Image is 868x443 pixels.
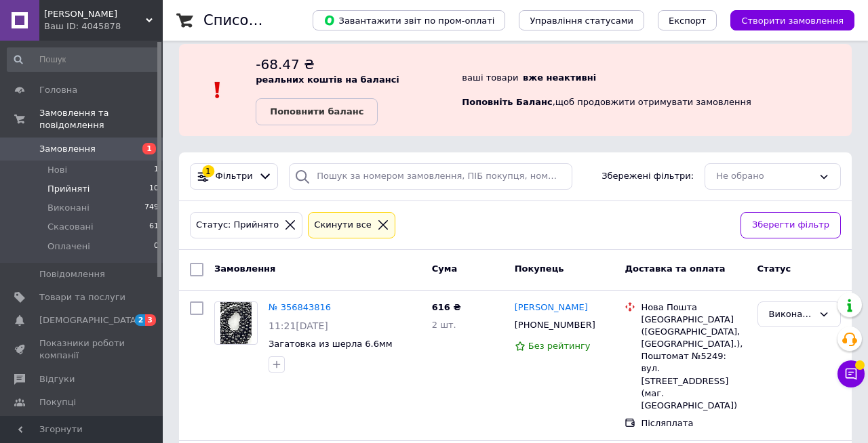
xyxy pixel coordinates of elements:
div: Статус: Прийнято [193,218,281,232]
a: Створити замовлення [717,15,854,25]
span: Статус [757,263,791,274]
input: Пошук за номером замовлення, ПІБ покупця, номером телефону, Email, номером накладної [289,163,572,190]
span: Виконані [47,202,90,214]
span: Експорт [669,16,707,26]
b: Поповніть Баланс [462,97,552,107]
b: реальних коштів на балансі [256,75,399,85]
span: Фільтри [216,170,253,183]
span: 10 [149,183,159,195]
span: Скасовані [47,221,94,233]
a: № 356843816 [269,302,331,312]
div: Післяплата [641,417,746,429]
img: Фото товару [220,302,252,344]
span: Покупці [39,396,76,408]
input: Пошук [7,47,160,72]
button: Зберегти фільтр [741,212,841,238]
span: Повідомлення [39,268,105,280]
span: 2 [135,314,146,326]
span: Замовлення [214,263,275,274]
div: 1 [202,165,214,177]
img: :exclamation: [208,80,228,100]
span: Товари та послуги [39,291,125,303]
span: Замовлення та повідомлення [39,107,163,131]
span: Замовлення [39,143,96,155]
span: Завантажити звіт по пром-оплаті [323,14,494,26]
span: [DEMOGRAPHIC_DATA] [39,314,140,326]
b: Поповнити баланс [270,106,363,117]
div: Cкинути все [311,218,374,232]
a: Загатовка из шерла 6.6мм [269,339,393,349]
span: Магія Каменю [44,8,146,20]
span: Оплачені [47,240,90,253]
span: -68.47 ₴ [256,56,314,72]
button: Чат з покупцем [837,360,865,387]
div: ваші товари , щоб продовжити отримувати замовлення [462,55,852,125]
span: Покупець [515,263,564,274]
span: 616 ₴ [432,302,461,312]
h1: Список замовлень [203,12,341,28]
span: Зберегти фільтр [752,218,829,232]
b: вже неактивні [523,72,596,83]
span: Без рейтингу [528,341,591,351]
span: Головна [39,84,77,96]
div: [PHONE_NUMBER] [512,316,598,334]
span: Показники роботи компанії [39,337,125,362]
a: [PERSON_NAME] [515,301,588,314]
span: Управління статусами [530,16,633,26]
span: Доставка та оплата [625,263,725,274]
span: 0 [154,240,159,253]
a: Поповнити баланс [256,98,378,125]
span: 2 шт. [432,320,456,330]
span: Cума [432,263,457,274]
span: 3 [145,314,156,326]
span: 1 [154,164,159,176]
button: Управління статусами [519,10,644,30]
div: Не обрано [716,169,813,184]
span: Відгуки [39,373,75,385]
button: Завантажити звіт по пром-оплаті [313,10,505,30]
span: 11:21[DATE] [269,320,328,331]
span: 61 [149,221,159,233]
span: Нові [47,164,67,176]
button: Експорт [658,10,717,30]
span: Прийняті [47,183,90,195]
button: Створити замовлення [730,10,854,30]
span: Створити замовлення [741,16,844,26]
div: Ваш ID: 4045878 [44,20,163,33]
span: 1 [142,143,156,154]
div: Виконано [769,308,813,322]
span: 749 [144,202,159,214]
div: Нова Пошта [641,301,746,314]
a: Фото товару [214,301,258,345]
div: [GEOGRAPHIC_DATA] ([GEOGRAPHIC_DATA], [GEOGRAPHIC_DATA].), Поштомат №5249: вул. [STREET_ADDRESS] ... [641,314,746,413]
span: Збережені фільтри: [601,170,694,183]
